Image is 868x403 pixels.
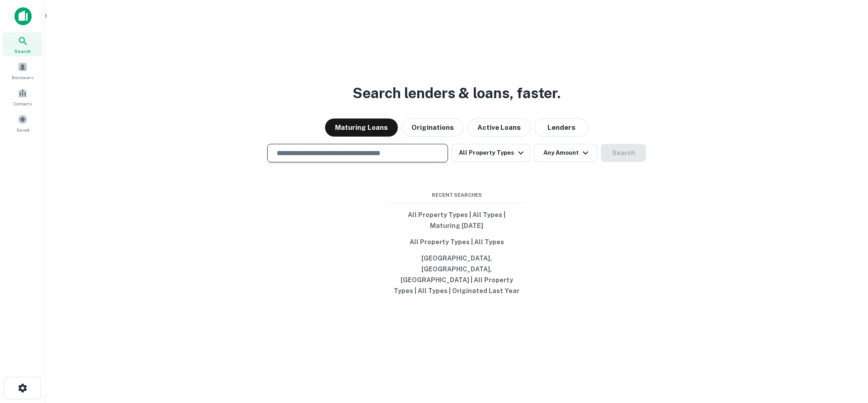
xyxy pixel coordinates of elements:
button: Any Amount [534,144,597,162]
button: All Property Types | All Types | Maturing [DATE] [389,207,524,234]
a: Search [3,32,42,57]
a: Saved [3,111,42,135]
span: Recent Searches [389,191,524,199]
span: Saved [16,126,29,133]
button: All Property Types [452,144,530,162]
span: Borrowers [12,74,33,81]
h3: Search lenders & loans, faster. [353,82,561,104]
a: Contacts [3,85,42,109]
button: Maturing Loans [325,119,398,137]
span: Search [14,47,31,55]
img: capitalize-icon.png [14,7,32,25]
button: Active Loans [467,119,531,137]
button: Lenders [534,119,589,137]
a: Borrowers [3,58,42,83]
button: [GEOGRAPHIC_DATA], [GEOGRAPHIC_DATA], [GEOGRAPHIC_DATA] | All Property Types | All Types | Origin... [389,250,524,299]
iframe: Chat Widget [823,331,868,374]
span: Contacts [14,100,32,107]
button: Originations [401,119,464,137]
button: All Property Types | All Types [389,234,524,250]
